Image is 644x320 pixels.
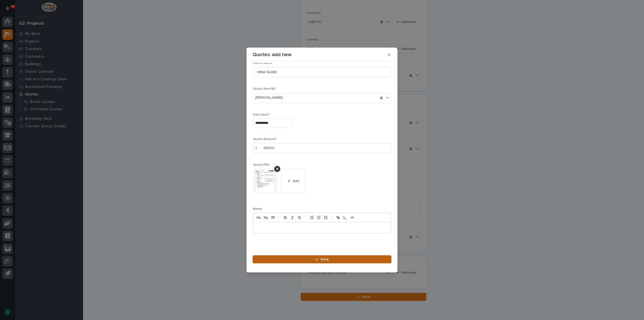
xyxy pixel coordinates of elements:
[320,257,329,262] span: Save
[255,95,283,100] span: [PERSON_NAME]
[253,255,391,263] button: Save
[281,169,305,193] button: Add
[253,163,269,166] span: Quote PDF
[253,138,276,141] span: Quote Amount
[253,143,263,153] div: $
[253,52,292,58] p: Quotes: add new
[253,207,262,210] span: Notes
[293,179,299,183] span: Add
[253,113,269,116] span: Date Sent
[253,87,276,90] span: Quote Sent By
[253,62,273,65] span: Quote Name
